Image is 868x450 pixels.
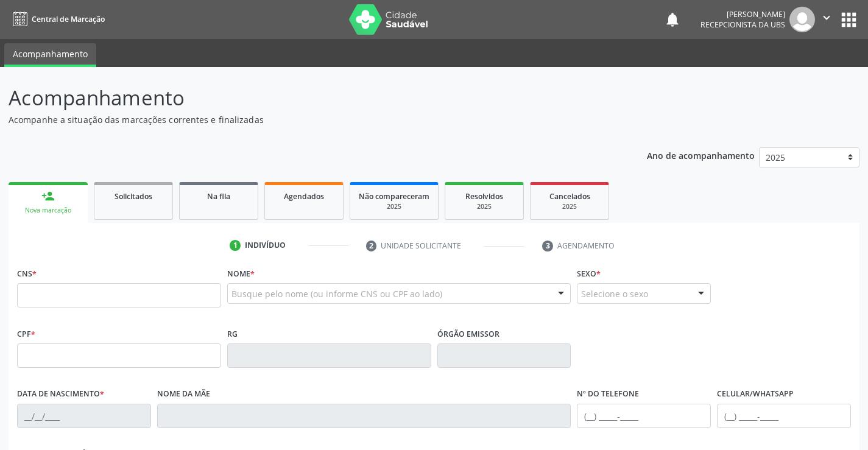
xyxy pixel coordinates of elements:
input: __/__/____ [17,404,151,428]
span: Busque pelo nome (ou informe CNS ou CPF ao lado) [231,287,442,300]
span: Não compareceram [359,191,429,202]
div: [PERSON_NAME] [700,9,785,19]
p: Acompanhe a situação das marcações correntes e finalizadas [9,113,604,126]
button: notifications [664,11,681,28]
div: Nova marcação [17,206,79,215]
a: Acompanhamento [4,43,96,67]
label: Data de nascimento [17,385,104,404]
span: Selecione o sexo [581,287,648,300]
img: img [789,7,815,32]
span: Cancelados [549,191,590,202]
label: Nº do Telefone [577,385,639,404]
label: CNS [17,264,37,283]
div: Indivíduo [245,240,286,251]
span: Agendados [284,191,324,202]
p: Acompanhamento [9,83,604,113]
label: Celular/WhatsApp [717,385,794,404]
input: (__) _____-_____ [577,404,711,428]
div: person_add [41,189,55,203]
div: 2025 [454,202,515,211]
span: Resolvidos [465,191,503,202]
label: Nome [227,264,255,283]
i:  [820,11,833,24]
div: 1 [230,240,241,251]
span: Central de Marcação [32,14,105,24]
a: Central de Marcação [9,9,105,29]
span: Recepcionista da UBS [700,19,785,30]
label: Nome da mãe [157,385,210,404]
button:  [815,7,838,32]
label: Sexo [577,264,601,283]
div: 2025 [539,202,600,211]
label: Órgão emissor [437,325,499,343]
input: (__) _____-_____ [717,404,851,428]
label: CPF [17,325,35,343]
div: 2025 [359,202,429,211]
span: Na fila [207,191,230,202]
button: apps [838,9,859,30]
span: Solicitados [115,191,152,202]
label: RG [227,325,238,343]
p: Ano de acompanhamento [647,147,755,163]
